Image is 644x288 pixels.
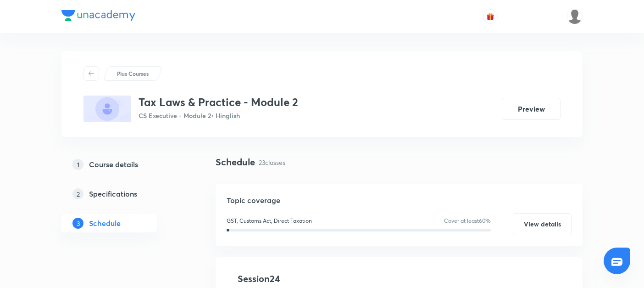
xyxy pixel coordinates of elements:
button: Preview [502,98,561,120]
h4: Schedule [216,155,255,169]
p: CS Executive - Module 2 • Hinglish [139,111,298,120]
p: Plus Courses [117,69,149,78]
h4: Session 24 [238,272,405,286]
a: Company Logo [61,10,135,23]
img: adnan [567,9,583,24]
img: 8FAD1E37-A138-4BEE-A94F-B50A94F8DB89_plus.png [83,96,131,122]
h5: Topic coverage [227,195,572,206]
a: 2Specifications [61,185,186,203]
p: 2 [72,188,83,199]
h5: Schedule [89,218,121,229]
h3: Tax Laws & Practice - Module 2 [139,96,298,109]
p: 3 [72,218,83,229]
h5: Specifications [89,188,137,199]
p: Cover at least 60 % [444,217,491,225]
img: Company Logo [61,10,135,21]
h5: Course details [89,159,138,170]
img: avatar [486,12,494,21]
p: 23 classes [259,158,285,167]
button: View details [513,213,572,235]
button: avatar [483,9,498,24]
p: 1 [72,159,83,170]
a: 1Course details [61,155,186,174]
p: GST, Customs Act, Direct Taxation [227,217,312,225]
